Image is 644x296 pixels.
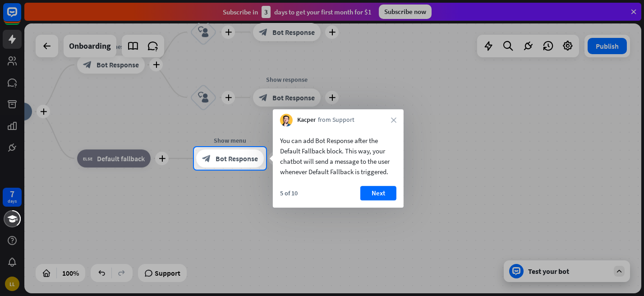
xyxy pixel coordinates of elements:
[280,189,298,197] div: 5 of 10
[202,154,211,163] i: block_bot_response
[280,135,396,177] div: You can add Bot Response after the Default Fallback block. This way, your chatbot will send a mes...
[297,116,316,125] span: Kacper
[216,154,258,163] span: Bot Response
[7,4,34,31] button: Open LiveChat chat widget
[318,116,354,125] span: from Support
[391,117,396,123] i: close
[360,186,396,200] button: Next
